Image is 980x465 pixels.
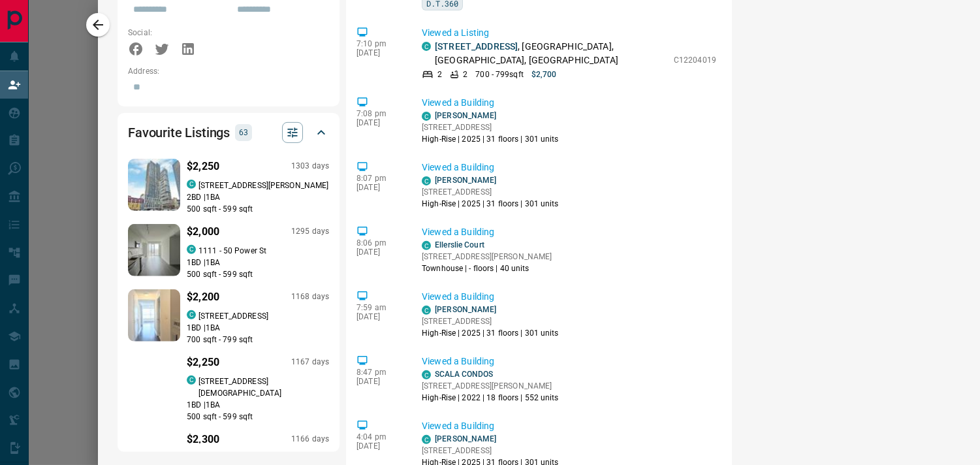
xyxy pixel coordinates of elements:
p: 7:08 pm [356,109,402,118]
h2: Favourite Listings [128,122,230,143]
a: [PERSON_NAME] [435,111,496,120]
div: condos.ca [422,435,431,444]
p: [STREET_ADDRESS][PERSON_NAME] [198,180,328,191]
p: , [GEOGRAPHIC_DATA], [GEOGRAPHIC_DATA], [GEOGRAPHIC_DATA] [435,40,667,67]
a: Favourited listing$2,0001295 dayscondos.ca1111 - 50 Power St1BD |1BA500 sqft - 599 sqft [128,221,329,280]
p: High-Rise | 2025 | 31 floors | 301 units [422,133,559,145]
p: 4:04 pm [356,432,402,441]
p: $2,000 [187,224,219,240]
p: 700 sqft - 799 sqft [187,334,329,345]
p: [STREET_ADDRESS] [422,315,559,327]
p: [STREET_ADDRESS][DEMOGRAPHIC_DATA] [198,376,329,399]
p: 7:10 pm [356,39,402,48]
p: 2 [437,69,442,80]
p: [STREET_ADDRESS] [422,445,559,457]
p: $2,250 [187,355,219,370]
p: Address: [128,65,329,77]
p: Viewed a Building [422,225,716,239]
div: condos.ca [422,112,431,121]
div: condos.ca [187,310,196,319]
p: 500 sqft - 599 sqft [187,268,329,280]
p: [STREET_ADDRESS][PERSON_NAME] [422,380,559,392]
img: Favourited listing [115,159,194,211]
p: Viewed a Building [422,290,716,304]
a: [PERSON_NAME] [435,434,496,443]
a: [PERSON_NAME] [435,176,496,185]
p: 8:47 pm [356,368,402,377]
p: 1167 days [291,357,329,368]
p: 1 BD | 1 BA [187,322,329,334]
p: [DATE] [356,183,402,192]
p: [DATE] [356,312,402,321]
div: condos.ca [422,42,431,51]
p: High-Rise | 2025 | 31 floors | 301 units [422,198,559,210]
p: High-Rise | 2025 | 31 floors | 301 units [422,327,559,339]
p: 2 BD | 1 BA [187,191,329,203]
div: condos.ca [187,376,196,385]
p: 2 [463,69,467,80]
img: Favourited listing [115,355,194,407]
p: 8:06 pm [356,238,402,248]
p: [STREET_ADDRESS] [422,186,559,198]
p: 8:07 pm [356,174,402,183]
img: Favourited listing [115,289,194,342]
div: condos.ca [422,241,431,250]
div: condos.ca [422,176,431,185]
p: Viewed a Building [422,161,716,174]
p: Viewed a Building [422,96,716,110]
p: 500 sqft - 599 sqft [187,203,329,215]
p: 1303 days [291,161,329,172]
p: 63 [239,125,248,140]
div: Favourite Listings63 [128,117,329,148]
p: [DATE] [356,118,402,127]
p: 700 - 799 sqft [475,69,523,80]
a: [PERSON_NAME] [435,305,496,314]
p: 1166 days [291,434,329,445]
div: condos.ca [187,180,196,189]
p: High-Rise | 2022 | 18 floors | 552 units [422,392,559,404]
p: 1 BD | 1 BA [187,399,329,411]
a: Favourited listing$2,2501167 dayscondos.ca[STREET_ADDRESS][DEMOGRAPHIC_DATA]1BD |1BA500 sqft - 59... [128,352,329,423]
p: $2,700 [531,69,557,80]
p: [DATE] [356,441,402,451]
p: [DATE] [356,377,402,386]
div: condos.ca [187,245,196,254]
p: 500 sqft - 599 sqft [187,411,329,423]
p: Social: [128,27,225,39]
p: $2,250 [187,159,219,174]
p: $2,300 [187,432,219,447]
a: [STREET_ADDRESS] [435,41,518,52]
p: 7:59 am [356,303,402,312]
p: 1 BD | 1 BA [187,257,329,268]
p: [DATE] [356,248,402,257]
div: condos.ca [422,306,431,315]
p: Viewed a Listing [422,26,716,40]
p: $2,200 [187,289,219,305]
p: 1168 days [291,291,329,302]
a: Favourited listing$2,2001168 dayscondos.ca[STREET_ADDRESS]1BD |1BA700 sqft - 799 sqft [128,287,329,345]
p: Viewed a Building [422,419,716,433]
p: [STREET_ADDRESS] [422,121,559,133]
div: condos.ca [422,370,431,379]
p: [STREET_ADDRESS][PERSON_NAME] [422,251,552,263]
a: SCALA CONDOS [435,370,493,379]
a: Ellerslie Court [435,240,484,249]
p: 1111 - 50 Power St [198,245,266,257]
p: Townhouse | - floors | 40 units [422,263,552,274]
p: [STREET_ADDRESS] [198,310,268,322]
a: Favourited listing$2,2501303 dayscondos.ca[STREET_ADDRESS][PERSON_NAME]2BD |1BA500 sqft - 599 sqft [128,156,329,215]
p: [DATE] [356,48,402,57]
p: Viewed a Building [422,355,716,368]
p: C12204019 [674,54,716,66]
p: 1295 days [291,226,329,237]
img: Favourited listing [115,224,194,276]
